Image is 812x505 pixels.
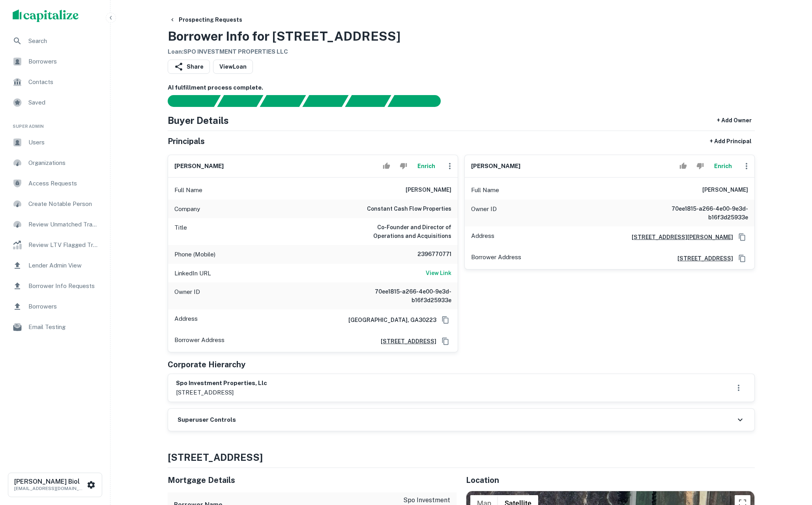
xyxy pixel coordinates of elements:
[714,113,755,127] button: + Add Owner
[357,223,451,240] h6: Co-Founder and Director of Operations and Acquisitions
[404,250,451,259] h6: 2396770771
[28,281,99,291] span: Borrower Info Requests
[440,314,451,326] button: Copy Address
[736,231,748,243] button: Copy Address
[28,36,99,46] span: Search
[178,415,236,425] h6: Superuser Controls
[168,113,229,127] h4: Buyer Details
[413,158,439,174] button: Enrich
[174,250,215,259] p: Phone (Mobile)
[168,27,400,46] h3: Borrower Info for [STREET_ADDRESS]
[426,269,451,278] a: View Link
[6,153,104,172] a: Organizations
[693,158,707,174] button: Reject
[6,93,104,112] a: Saved
[440,335,451,347] button: Copy Address
[28,322,99,332] span: Email Testing
[6,52,104,71] a: Borrowers
[707,134,755,148] button: + Add Principal
[28,240,99,250] span: Review LTV Flagged Transactions
[174,162,224,171] h6: [PERSON_NAME]
[471,204,497,222] p: Owner ID
[13,9,79,22] img: capitalize-logo.png
[260,95,306,107] div: Documents found, AI parsing details...
[471,252,521,264] p: Borrower Address
[28,138,99,147] span: Users
[28,261,99,270] span: Lender Admin View
[6,236,104,254] div: Review LTV Flagged Transactions
[168,359,245,370] h5: Corporate Hierarchy
[625,233,733,241] a: [STREET_ADDRESS][PERSON_NAME]
[471,185,499,195] p: Full Name
[14,479,85,485] h6: [PERSON_NAME] Biol
[6,297,104,316] a: Borrowers
[168,135,205,147] h5: Principals
[702,185,748,195] h6: [PERSON_NAME]
[174,269,211,278] p: LinkedIn URL
[6,277,104,296] a: Borrower Info Requests
[357,287,451,305] h6: 70ee1815-a266-4e00-9e3d-b16f3d25933e
[367,204,451,214] h6: constant cash flow properties
[736,252,748,264] button: Copy Address
[6,256,104,275] a: Lender Admin View
[406,185,451,195] h6: [PERSON_NAME]
[28,199,99,209] span: Create Notable Person
[176,388,267,397] p: [STREET_ADDRESS]
[710,158,735,174] button: Enrich
[14,485,85,492] p: [EMAIL_ADDRESS][DOMAIN_NAME]
[168,47,400,56] h6: Loan : SPO INVESTMENT PROPERTIES LLC
[6,215,104,234] a: Review Unmatched Transactions
[168,450,755,464] h4: [STREET_ADDRESS]
[6,318,104,337] a: Email Testing
[6,174,104,193] a: Access Requests
[653,204,748,222] h6: 70ee1815-a266-4e00-9e3d-b16f3d25933e
[374,337,436,346] a: [STREET_ADDRESS]
[168,83,755,92] h6: AI fulfillment process complete.
[397,158,410,174] button: Reject
[676,158,690,174] button: Accept
[174,185,202,195] p: Full Name
[174,204,200,214] p: Company
[28,302,99,311] span: Borrowers
[176,379,267,388] h6: spo investment properties, llc
[471,231,494,243] p: Address
[8,473,102,497] button: [PERSON_NAME] Biol[EMAIL_ADDRESS][DOMAIN_NAME]
[426,269,451,277] h6: View Link
[6,32,104,50] a: Search
[217,95,263,107] div: Your request is received and processing...
[28,220,99,229] span: Review Unmatched Transactions
[158,95,217,107] div: Sending borrower request to AI...
[168,474,457,486] h5: Mortgage Details
[28,98,99,107] span: Saved
[213,60,253,74] a: ViewLoan
[471,162,520,171] h6: [PERSON_NAME]
[345,95,391,107] div: Principals found, still searching for contact information. This may take time...
[6,133,104,152] a: Users
[388,95,450,107] div: AI fulfillment process complete.
[168,60,210,74] button: Share
[773,442,812,480] iframe: Chat Widget
[302,95,348,107] div: Principals found, AI now looking for contact information...
[174,314,198,326] p: Address
[28,77,99,87] span: Contacts
[380,158,393,174] button: Accept
[671,254,733,263] h6: [STREET_ADDRESS]
[166,13,245,27] button: Prospecting Requests
[28,57,99,66] span: Borrowers
[6,195,104,213] a: Create Notable Person
[174,335,225,347] p: Borrower Address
